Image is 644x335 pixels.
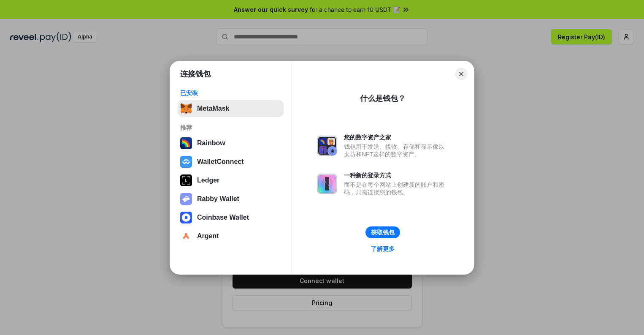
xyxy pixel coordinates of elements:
img: svg+xml,%3Csvg%20width%3D%2228%22%20height%3D%2228%22%20viewBox%3D%220%200%2028%2028%22%20fill%3D... [180,156,192,168]
div: 什么是钱包？ [360,93,406,103]
img: svg+xml,%3Csvg%20xmlns%3D%22http%3A%2F%2Fwww.w3.org%2F2000%2Fsvg%22%20fill%3D%22none%22%20viewBox... [317,136,337,156]
img: svg+xml,%3Csvg%20width%3D%2228%22%20height%3D%2228%22%20viewBox%3D%220%200%2028%2028%22%20fill%3D... [180,212,192,223]
div: Rabby Wallet [197,195,239,203]
img: svg+xml,%3Csvg%20xmlns%3D%22http%3A%2F%2Fwww.w3.org%2F2000%2Fsvg%22%20width%3D%2228%22%20height%3... [180,174,192,186]
button: Close [455,68,467,80]
button: Coinbase Wallet [178,209,284,226]
button: MetaMask [178,100,284,117]
div: MetaMask [197,105,229,112]
div: 钱包用于发送、接收、存储和显示像以太坊和NFT这样的数字资产。 [344,143,449,158]
button: Argent [178,228,284,245]
div: WalletConnect [197,158,244,166]
div: 一种新的登录方式 [344,172,449,179]
div: 推荐 [180,124,281,131]
img: svg+xml,%3Csvg%20width%3D%22120%22%20height%3D%22120%22%20viewBox%3D%220%200%20120%20120%22%20fil... [180,137,192,149]
div: 而不是在每个网站上创建新的账户和密码，只需连接您的钱包。 [344,181,449,196]
div: 已安装 [180,89,281,97]
div: Coinbase Wallet [197,214,249,221]
button: Rainbow [178,135,284,152]
h1: 连接钱包 [180,69,211,79]
img: svg+xml,%3Csvg%20fill%3D%22none%22%20height%3D%2233%22%20viewBox%3D%220%200%2035%2033%22%20width%... [180,103,192,114]
div: 了解更多 [371,245,395,253]
img: svg+xml,%3Csvg%20xmlns%3D%22http%3A%2F%2Fwww.w3.org%2F2000%2Fsvg%22%20fill%3D%22none%22%20viewBox... [180,193,192,205]
div: 获取钱包 [371,229,395,236]
div: Rainbow [197,139,225,147]
div: 您的数字资产之家 [344,133,449,141]
button: Ledger [178,172,284,189]
button: Rabby Wallet [178,191,284,207]
img: svg+xml,%3Csvg%20xmlns%3D%22http%3A%2F%2Fwww.w3.org%2F2000%2Fsvg%22%20fill%3D%22none%22%20viewBox... [317,174,337,194]
img: svg+xml,%3Csvg%20width%3D%2228%22%20height%3D%2228%22%20viewBox%3D%220%200%2028%2028%22%20fill%3D... [180,230,192,242]
a: 了解更多 [366,243,400,254]
button: WalletConnect [178,153,284,170]
div: Argent [197,232,219,240]
button: 获取钱包 [365,226,400,238]
div: Ledger [197,177,219,184]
